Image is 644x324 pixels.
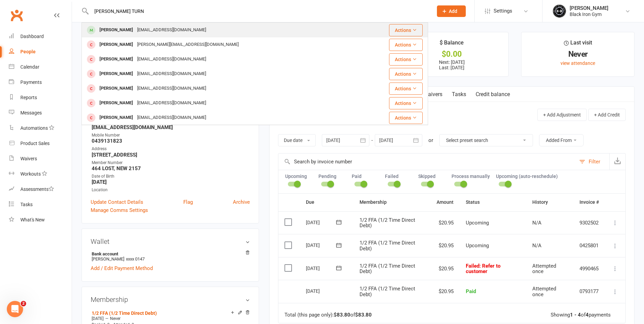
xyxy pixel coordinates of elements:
label: Upcoming [285,174,312,179]
button: Actions [389,83,423,95]
strong: $83.80 [355,312,372,318]
span: 1/2 FFA (1/2 Time Direct Debt) [360,286,415,298]
td: $20.95 [430,257,460,280]
a: Tasks [447,87,471,102]
label: Paid [352,174,379,179]
div: Black Iron Gym [570,11,608,17]
strong: [EMAIL_ADDRESS][DOMAIN_NAME] [92,124,250,130]
button: Actions [389,68,423,80]
button: Actions [389,24,423,36]
div: Workouts [20,171,41,177]
iframe: Intercom live chat [7,301,23,317]
div: [PERSON_NAME] [97,40,135,50]
div: [EMAIL_ADDRESS][DOMAIN_NAME] [135,98,208,108]
div: [DATE] [306,286,337,296]
h3: Wallet [91,238,250,245]
div: Filter [589,158,600,166]
button: Filter [576,154,609,170]
button: Actions [389,53,423,66]
a: Add / Edit Payment Method [91,264,153,272]
div: [DATE] [306,217,337,228]
strong: 0439131823 [92,138,250,144]
li: [PERSON_NAME] [91,250,250,263]
div: [EMAIL_ADDRESS][DOMAIN_NAME] [135,25,208,35]
div: — [90,316,250,321]
div: [DATE] [306,240,337,250]
a: Clubworx [8,7,25,24]
a: Credit balance [471,87,515,102]
td: 0793177 [573,280,605,303]
span: Never [110,316,121,321]
a: Archive [233,198,250,206]
div: Date of Birth [92,173,250,180]
th: Membership [353,194,430,211]
label: Process manually [452,174,490,179]
a: People [9,44,72,59]
button: Added From [539,134,584,146]
th: Amount [430,194,460,211]
a: Manage Comms Settings [91,206,148,214]
a: Automations [9,121,72,136]
label: Pending [318,174,346,179]
span: N/A [532,220,541,226]
td: $20.95 [430,234,460,257]
span: Attempted once [532,286,556,298]
a: Update Contact Details [91,198,143,206]
button: Actions [389,39,423,51]
div: [EMAIL_ADDRESS][DOMAIN_NAME] [135,84,208,93]
strong: 4 [586,312,589,318]
span: 1/2 FFA (1/2 Time Direct Debt) [360,240,415,252]
div: [EMAIL_ADDRESS][DOMAIN_NAME] [135,69,208,79]
strong: $83.80 [334,312,350,318]
button: Actions [389,112,423,124]
strong: 1 - 4 [570,312,581,318]
span: 1/2 FFA (1/2 Time Direct Debt) [360,217,415,229]
a: Waivers [419,87,447,102]
td: 0425801 [573,234,605,257]
input: Search by invoice number [278,154,576,170]
div: Address [92,146,250,152]
span: Paid [466,288,476,294]
div: [PERSON_NAME] [570,5,608,11]
div: [EMAIL_ADDRESS][DOMAIN_NAME] [135,54,208,64]
a: Assessments [9,182,72,197]
span: Upcoming [466,242,489,249]
div: Last visit [564,38,592,51]
div: Dashboard [20,34,44,39]
a: Workouts [9,166,72,182]
div: What's New [20,217,45,222]
div: [EMAIL_ADDRESS][DOMAIN_NAME] [135,113,208,123]
span: 1/2 FFA (1/2 Time Direct Debt) [360,263,415,275]
label: Failed [385,174,412,179]
div: Calendar [20,64,39,70]
div: [PERSON_NAME] [97,113,135,123]
div: Assessments [20,186,54,192]
div: Mobile Number [92,132,250,139]
label: Skipped [418,174,445,179]
div: [PERSON_NAME] [97,84,135,93]
span: [DATE] [92,316,104,321]
label: Upcoming (auto-reschedule) [496,174,558,179]
div: [PERSON_NAME] [97,54,135,64]
button: + Add Credit [588,109,626,121]
div: [PERSON_NAME] [97,69,135,79]
th: Status [460,194,526,211]
div: Product Sales [20,141,50,146]
div: Tasks [20,202,33,207]
a: view attendance [560,60,595,66]
p: Next: [DATE] Last: [DATE] [402,59,502,70]
div: Member Number [92,160,250,166]
a: Calendar [9,59,72,75]
strong: [DATE] [92,179,250,185]
td: $20.95 [430,211,460,234]
input: Search... [89,6,428,16]
a: Payments [9,75,72,90]
span: N/A [532,242,541,249]
span: 2 [21,301,26,306]
th: Due [300,194,353,211]
span: Failed [466,263,500,275]
div: Location [92,187,250,193]
div: $ Balance [440,38,464,51]
div: Messages [20,110,42,115]
span: : Refer to customer [466,263,500,275]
